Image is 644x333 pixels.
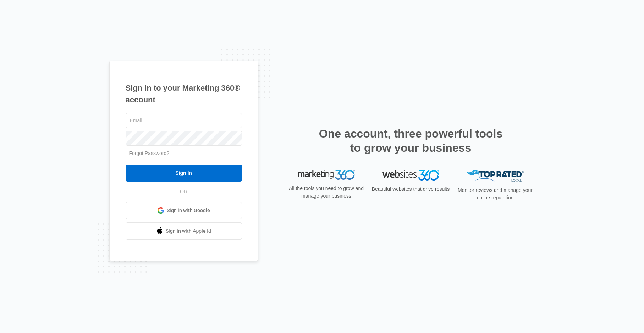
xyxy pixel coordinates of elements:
img: Websites 360 [382,170,439,180]
h1: Sign in to your Marketing 360® account [126,82,242,106]
input: Email [126,113,242,128]
input: Sign In [126,165,242,182]
span: Sign in with Google [167,207,210,214]
span: OR [175,188,192,195]
a: Sign in with Apple Id [126,222,242,240]
span: Sign in with Apple Id [166,227,211,235]
img: Top Rated Local [467,170,524,182]
p: Monitor reviews and manage your online reputation [456,187,535,202]
a: Sign in with Google [126,202,242,219]
p: All the tools you need to grow and manage your business [287,185,366,200]
img: Marketing 360 [298,170,355,180]
p: Beautiful websites that drive results [371,186,451,193]
h2: One account, three powerful tools to grow your business [317,127,505,155]
a: Forgot Password? [129,150,170,156]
